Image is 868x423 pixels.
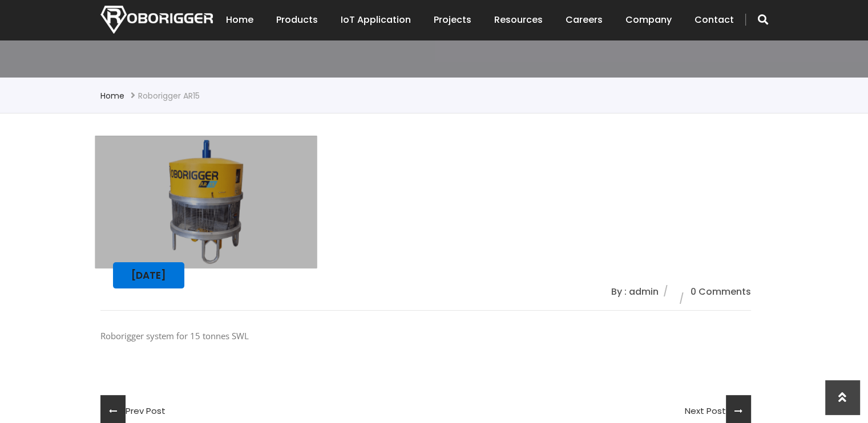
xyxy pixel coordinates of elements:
a: Home [100,90,124,101]
div: [DATE] [113,262,184,288]
a: Company [625,2,672,38]
a: Projects [434,2,471,38]
a: Careers [566,2,603,38]
li: 0 Comments [691,284,751,299]
a: Home [226,2,253,38]
li: By : admin [611,284,665,299]
a: Products [276,2,318,38]
li: Roborigger AR15 [138,89,200,103]
a: IoT Application [341,2,411,38]
a: Contact [695,2,734,38]
img: Nortech [100,6,213,34]
a: Resources [494,2,543,38]
p: Roborigger system for 15 tonnes SWL [100,328,751,344]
